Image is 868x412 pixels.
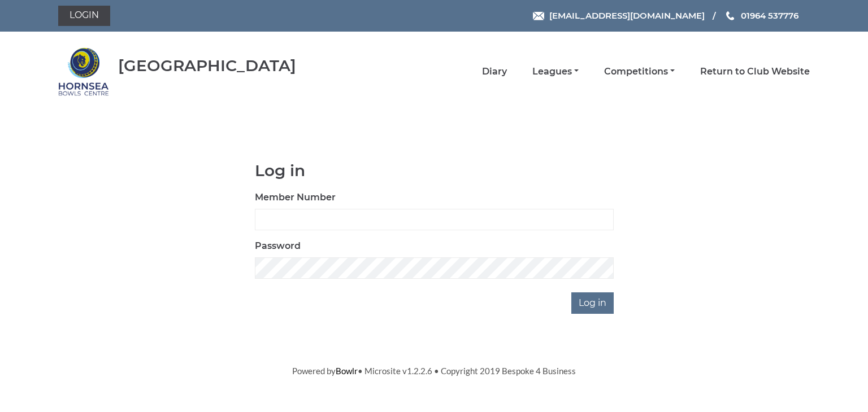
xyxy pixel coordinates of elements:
div: [GEOGRAPHIC_DATA] [118,57,296,74]
label: Password [255,239,301,253]
span: [EMAIL_ADDRESS][DOMAIN_NAME] [549,10,705,21]
span: Powered by • Microsite v1.2.2.6 • Copyright 2019 Bespoke 4 Business [292,366,576,376]
input: Log in [571,292,614,314]
a: Login [58,6,110,26]
label: Member Number [255,191,336,204]
a: Diary [482,65,507,78]
a: Email [EMAIL_ADDRESS][DOMAIN_NAME] [533,9,705,22]
h1: Log in [255,162,614,179]
a: Competitions [604,65,675,78]
a: Bowlr [336,366,358,376]
a: Return to Club Website [700,65,810,78]
span: 01964 537776 [741,10,798,21]
a: Phone us 01964 537776 [724,9,798,22]
a: Leagues [532,65,579,78]
img: Hornsea Bowls Centre [58,46,109,97]
img: Email [533,12,544,20]
img: Phone us [726,11,734,20]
